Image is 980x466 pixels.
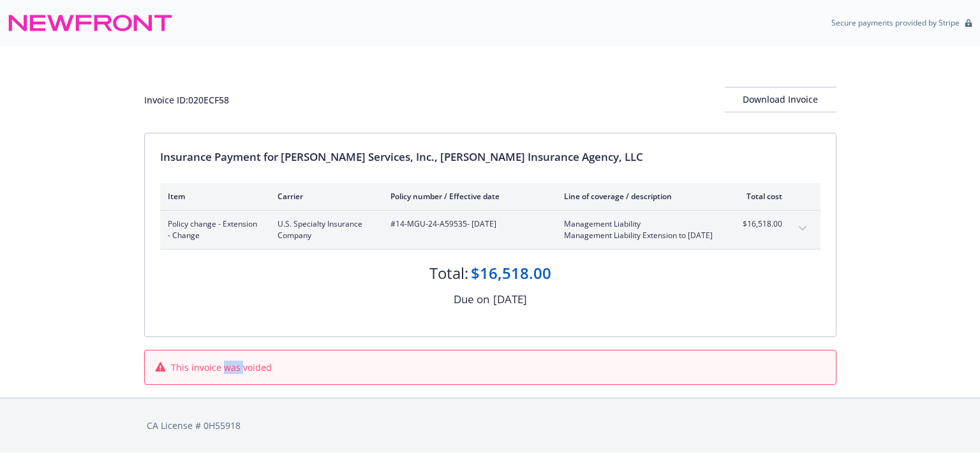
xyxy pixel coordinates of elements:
span: #14-MGU-24-A59535 - [DATE] [390,218,544,230]
span: Policy change - Extension - Change [168,218,257,241]
div: Carrier [278,191,370,202]
span: U.S. Specialty Insurance Company [278,218,370,241]
span: $16,518.00 [734,218,782,230]
div: Insurance Payment for [PERSON_NAME] Services, Inc., [PERSON_NAME] Insurance Agency, LLC [160,149,820,165]
span: Management Liability Extension to [DATE] [564,230,714,241]
button: expand content [792,218,813,239]
div: Invoice ID: 020ECF58 [144,93,229,107]
div: CA License # 0H55918 [147,419,834,432]
div: Total cost [734,191,782,202]
button: Download Invoice [725,87,836,112]
span: Management Liability [564,218,714,230]
div: Due on [454,291,489,308]
div: Line of coverage / description [564,191,714,202]
div: Policy number / Effective date [390,191,544,202]
span: This invoice was voided [171,361,272,374]
div: $16,518.00 [471,262,551,284]
div: [DATE] [493,291,527,308]
div: Download Invoice [725,87,836,112]
div: Policy change - Extension - ChangeU.S. Specialty Insurance Company#14-MGU-24-A59535- [DATE]Manage... [160,211,820,249]
p: Secure payments provided by Stripe [831,17,960,28]
div: Item [168,191,257,202]
span: Management LiabilityManagement Liability Extension to [DATE] [564,218,714,241]
div: Total: [429,262,468,284]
